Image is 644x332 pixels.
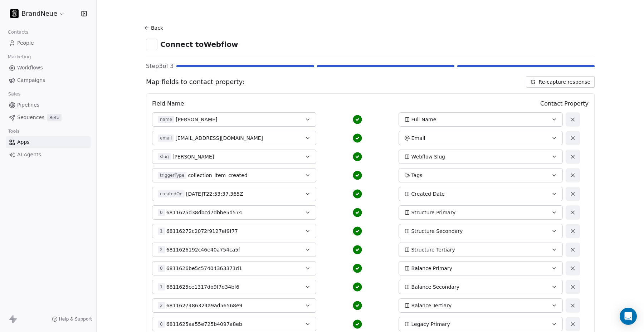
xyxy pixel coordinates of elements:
span: 1 [158,228,165,235]
span: triggerType [158,172,186,179]
a: SequencesBeta [6,112,91,123]
span: slug [158,153,171,160]
span: 0 [158,265,165,272]
span: Help & Support [59,316,92,322]
span: createdOn [158,190,185,197]
span: Field Name [152,99,184,108]
img: BrandNeue_AppIcon.png [10,9,19,18]
span: 0 [158,321,165,328]
span: Contact Property [540,99,589,108]
button: Back [143,21,166,34]
span: 0 [158,209,165,216]
span: [PERSON_NAME] [176,116,217,123]
span: Structure Primary [411,209,456,216]
span: Pipelines [17,101,39,109]
a: People [6,37,91,49]
span: Structure Tertiary [411,246,455,253]
span: [PERSON_NAME] [172,153,214,160]
button: Re-capture response [526,76,595,88]
span: Workflows [17,64,43,72]
span: Full Name [411,116,436,123]
span: 6811626be5c57404363371d1 [166,265,242,272]
img: webflow.svg [148,41,155,48]
span: Webflow Slug [411,153,445,160]
span: Balance Tertiary [411,302,452,309]
div: Open Intercom Messenger [620,308,637,325]
span: Balance Secondary [411,283,459,290]
span: 2 [158,302,165,309]
span: collection_item_created [188,172,247,179]
span: Tools [5,126,23,137]
span: Map fields to contact property: [146,77,244,87]
span: [EMAIL_ADDRESS][DOMAIN_NAME] [175,135,263,142]
span: email [158,135,174,142]
span: BrandNeue [21,9,57,18]
span: People [17,39,34,47]
span: 1 [158,283,165,290]
span: 6811627486324a9ad56568e9 [166,302,243,309]
a: Pipelines [6,99,91,111]
span: Legacy Primary [411,321,450,328]
span: Beta [47,114,62,121]
button: BrandNeue [9,8,66,20]
span: 6811625d38dbcd7dbbe5d574 [166,209,242,216]
span: Step 3 of 3 [146,62,174,70]
span: [DATE]T22:53:37.365Z [186,190,243,197]
span: 6811626192c46e40a754ca5f [166,246,240,253]
span: Sales [5,89,24,99]
span: AI Agents [17,151,41,158]
span: Balance Primary [411,265,452,272]
span: Created Date [411,190,445,197]
span: Campaigns [17,77,45,84]
span: 6811625ce1317db9f7d34bf6 [166,283,239,290]
span: 68116272c2072f9127ef9f77 [166,228,238,235]
span: 2 [158,246,165,253]
span: Sequences [17,114,44,121]
a: Apps [6,136,91,148]
span: Marketing [5,52,34,62]
span: Contacts [5,27,31,38]
span: Structure Secondary [411,228,463,235]
span: Apps [17,138,30,146]
a: AI Agents [6,149,91,161]
a: Workflows [6,62,91,74]
span: Tags [411,172,423,179]
span: Connect to Webflow [160,39,238,49]
span: 6811625aa55e725b4097a8eb [166,321,242,328]
a: Help & Support [52,316,92,322]
span: name [158,116,174,123]
span: Email [411,135,425,142]
a: Campaigns [6,74,91,86]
